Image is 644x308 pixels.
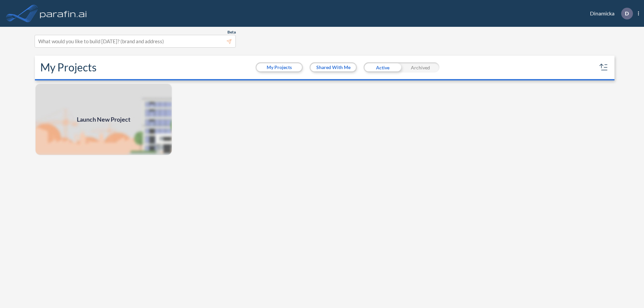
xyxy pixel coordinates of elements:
[35,83,172,156] a: Launch New Project
[401,62,439,72] div: Archived
[35,83,172,156] img: add
[364,62,401,72] div: Active
[625,10,629,16] p: D
[227,29,236,35] span: Beta
[77,115,130,124] span: Launch New Project
[257,63,302,71] button: My Projects
[580,8,639,19] div: Dinamicka
[39,7,88,20] img: logo
[598,62,609,73] button: sort
[311,63,356,71] button: Shared With Me
[40,61,97,74] h2: My Projects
